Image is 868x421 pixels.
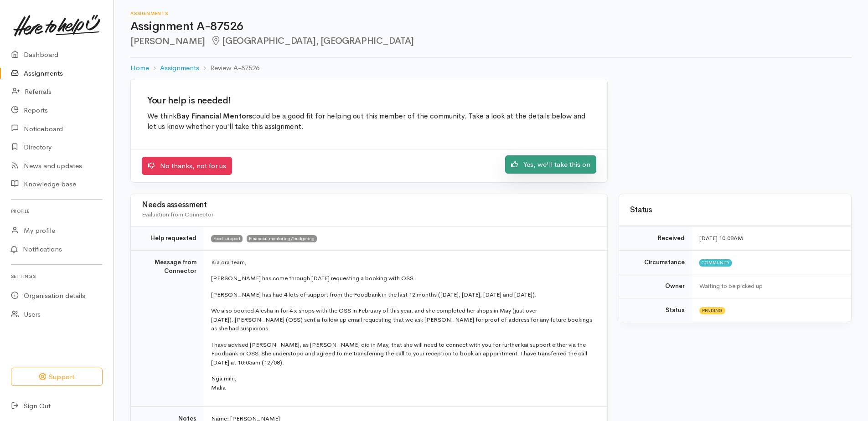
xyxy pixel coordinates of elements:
[160,63,199,73] a: Assignments
[11,205,103,217] h6: Profile
[130,36,852,46] h2: [PERSON_NAME]
[142,201,596,210] h3: Needs assessment
[619,226,692,251] td: Received
[142,210,213,218] span: Evaluation from Connector
[176,112,252,121] b: Bay Financial Mentors
[211,258,596,267] p: Kia ora team,
[630,206,840,215] h3: Status
[130,20,852,33] h1: Assignment A-87526
[147,111,591,133] p: We think could be a good fit for helping out this member of the community. Take a look at the det...
[211,374,596,392] p: Ngā mihi, Malia
[130,57,852,79] nav: breadcrumb
[699,234,743,242] time: [DATE] 10:08AM
[247,235,317,242] span: Financial mentoring/budgeting
[11,368,103,386] button: Support
[211,306,596,333] p: We also booked Alesha in for 4 x shops with the OSS in February of this year, and she completed h...
[131,226,204,251] td: Help requested
[699,259,732,267] span: Community
[211,290,596,299] p: [PERSON_NAME] has had 4 lots of support from the Foodbank in the last 12 months ([DATE], [DATE], ...
[147,96,591,106] h2: Your help is needed!
[211,35,414,46] span: [GEOGRAPHIC_DATA], [GEOGRAPHIC_DATA]
[699,307,725,314] span: Pending
[211,235,243,242] span: Food support
[199,63,259,73] li: Review A-87526
[619,250,692,274] td: Circumstance
[131,250,204,407] td: Message from Connector
[211,340,596,367] p: I have advised [PERSON_NAME], as [PERSON_NAME] did in May, that she will need to connect with you...
[505,155,596,174] a: Yes, we'll take this on
[619,298,692,322] td: Status
[211,274,596,283] p: [PERSON_NAME] has come through [DATE] requesting a booking with OSS.
[142,157,232,175] a: No thanks, not for us
[130,11,852,16] h6: Assignments
[130,63,149,73] a: Home
[619,274,692,298] td: Owner
[699,282,840,291] div: Waiting to be picked up
[11,270,103,282] h6: Settings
